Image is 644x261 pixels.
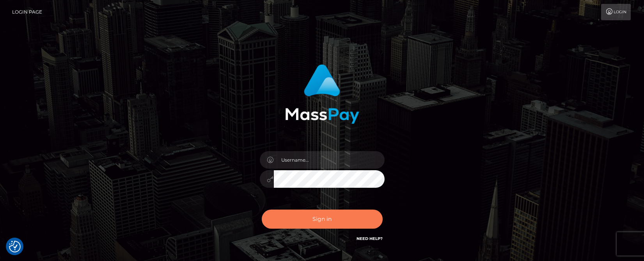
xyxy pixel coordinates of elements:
button: Sign in [262,210,383,229]
a: Login Page [12,4,42,20]
img: Revisit consent button [9,241,21,252]
a: Need Help? [357,236,383,241]
a: Login [601,4,631,20]
button: Consent Preferences [9,241,21,252]
img: MassPay Login [285,64,359,124]
input: Username... [274,151,385,169]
